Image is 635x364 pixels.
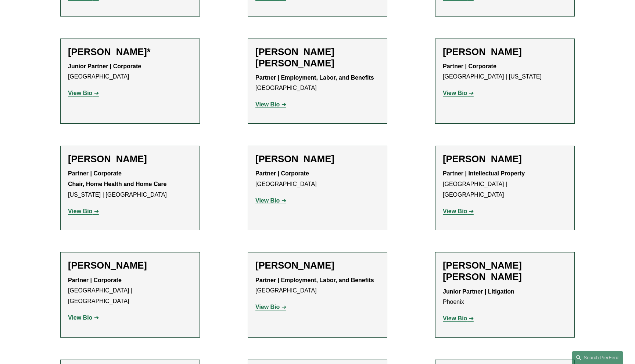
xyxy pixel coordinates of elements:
strong: Junior Partner | Litigation [443,288,514,295]
h2: [PERSON_NAME] [68,260,192,271]
p: [GEOGRAPHIC_DATA] | [GEOGRAPHIC_DATA] [68,275,192,307]
a: View Bio [255,101,286,108]
a: Search this site [572,351,623,364]
h2: [PERSON_NAME] [68,153,192,165]
a: View Bio [68,208,99,214]
a: View Bio [68,90,99,96]
h2: [PERSON_NAME] [PERSON_NAME] [255,46,380,69]
a: View Bio [68,314,99,321]
strong: Partner | Employment, Labor, and Benefits [255,74,374,81]
a: View Bio [443,208,474,214]
h2: [PERSON_NAME] [443,153,567,165]
strong: Partner | Corporate [255,170,309,176]
strong: Partner | Corporate [68,277,122,283]
strong: View Bio [443,90,467,96]
a: View Bio [443,315,474,321]
a: View Bio [255,197,286,204]
p: Phoenix [443,287,567,308]
strong: Junior Partner | Corporate [68,63,141,69]
strong: Chair, Home Health and Home Care [68,181,167,187]
h2: [PERSON_NAME] [255,260,380,271]
strong: Partner | Employment, Labor, and Benefits [255,277,374,283]
strong: View Bio [68,314,92,321]
a: View Bio [443,90,474,96]
p: [GEOGRAPHIC_DATA] [68,61,192,83]
strong: View Bio [443,315,467,321]
strong: View Bio [68,90,92,96]
p: [GEOGRAPHIC_DATA] [255,168,380,190]
strong: View Bio [255,197,280,204]
strong: View Bio [255,304,280,310]
h2: [PERSON_NAME] [443,46,567,58]
strong: View Bio [443,208,467,214]
strong: View Bio [255,101,280,108]
strong: View Bio [68,208,92,214]
h2: [PERSON_NAME]* [68,46,192,58]
strong: Partner | Corporate [443,63,496,69]
strong: Partner | Intellectual Property [443,170,525,176]
p: [US_STATE] | [GEOGRAPHIC_DATA] [68,168,192,200]
p: [GEOGRAPHIC_DATA] [255,275,380,296]
p: [GEOGRAPHIC_DATA] | [US_STATE] [443,61,567,83]
h2: [PERSON_NAME] [PERSON_NAME] [443,260,567,283]
h2: [PERSON_NAME] [255,153,380,165]
p: [GEOGRAPHIC_DATA] | [GEOGRAPHIC_DATA] [443,168,567,200]
strong: Partner | Corporate [68,170,122,176]
a: View Bio [255,304,286,310]
p: [GEOGRAPHIC_DATA] [255,73,380,94]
